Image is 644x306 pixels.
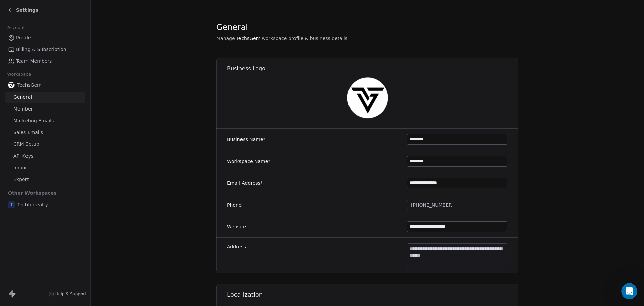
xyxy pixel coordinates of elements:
a: Member [5,103,85,115]
a: Import [5,162,85,173]
div: Fin says… [5,7,129,64]
button: go back [4,3,17,15]
span: T [8,201,15,208]
label: Email Address [227,180,263,186]
label: Workspace Name [227,158,270,165]
div: joined the conversation [29,127,114,133]
a: Profile [5,32,85,43]
b: 1 day [16,48,31,53]
a: Team Members [5,56,85,67]
textarea: Message… [6,206,128,217]
a: Marketing Emails [5,115,85,126]
span: Team Members [16,58,52,65]
span: Account [4,23,28,33]
div: Please allow me sometime, I am checking this for you and get back to you. [11,168,105,188]
span: TechsGem [17,82,42,88]
div: Hi [PERSON_NAME], Greetings from Swipe One and thank you for reaching out!Please allow me sometim... [5,141,110,209]
span: API Keys [13,152,33,160]
span: CRM Setup [13,141,39,148]
a: Export [5,174,85,185]
span: Billing & Subscription [16,46,66,53]
div: Appreciate your valuable time and patience! [11,191,105,205]
label: Website [227,223,246,230]
label: Phone [227,202,241,208]
a: API Keys [5,150,85,162]
span: workspace profile & business details [262,35,347,42]
div: Harinder says… [5,126,129,141]
span: Member [13,105,33,113]
span: [PHONE_NUMBER] [411,202,454,209]
button: Home [105,3,118,15]
div: I accidently forgot to pause my campaign and that cause violated you rules. You can see my campai... [30,68,123,107]
span: Help & Support [55,291,86,297]
span: Manage [216,35,235,42]
div: You’ll get replies here and in your email: ✉️ [11,11,105,38]
span: Export [13,176,29,183]
a: Help & Support [49,291,86,297]
a: CRM Setup [5,139,85,150]
div: I accidently forgot to pause my campaign and that cause violated you rules. You can see my campai... [24,64,129,112]
span: Marketing Emails [13,117,54,124]
iframe: Intercom live chat [621,283,637,299]
div: Mazharul says… [5,64,129,117]
span: General [216,22,248,32]
img: Untitled%20design.png [8,82,15,88]
a: Settings [8,7,38,13]
div: [DATE] [5,117,129,126]
h1: Business Logo [227,65,519,72]
h1: Localization [227,291,519,299]
span: General [13,94,32,101]
img: Untitled%20design.png [346,76,389,119]
span: Settings [16,7,38,13]
span: Sales Emails [13,129,43,136]
div: Harinder says… [5,141,129,221]
a: Billing & Subscription [5,44,85,55]
div: Close [118,3,130,15]
button: Gif picker [21,220,26,225]
span: Other Workspaces [5,188,59,199]
b: [EMAIL_ADDRESS][DOMAIN_NAME] [11,25,64,37]
button: Start recording [43,220,48,225]
span: Workspace [4,69,34,79]
button: [PHONE_NUMBER] [407,200,507,210]
a: General [5,92,85,103]
b: [PERSON_NAME] [29,128,66,132]
span: Profile [16,34,31,41]
label: Address [227,243,246,250]
div: Our usual reply time 🕒 [11,41,105,54]
span: Techforrealty [17,201,48,208]
button: Emoji picker [10,220,16,225]
button: Upload attachment [32,220,37,225]
label: Business Name [227,136,266,143]
p: Active 4h ago [33,8,62,15]
img: Profile image for Harinder [20,127,27,133]
span: TechsGem [236,35,261,42]
h1: [PERSON_NAME] [33,3,76,8]
img: Profile image for Harinder [19,4,30,14]
div: Hi [PERSON_NAME], Greetings from Swipe One and thank you for reaching out! [11,145,105,165]
button: Send a message… [115,217,126,228]
span: Import [13,164,29,171]
a: Sales Emails [5,127,85,138]
div: You’ll get replies here and in your email:✉️[EMAIL_ADDRESS][DOMAIN_NAME]Our usual reply time🕒1 day [5,7,110,58]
